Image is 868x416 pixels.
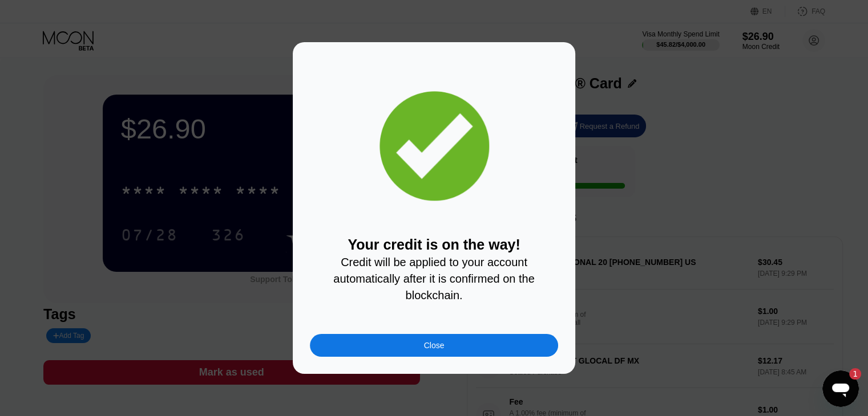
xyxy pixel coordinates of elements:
div: Close [310,334,558,357]
div: Your credit is on the way! [310,236,558,303]
div: Close [424,341,445,350]
iframe: Knapp för att öppna meddelandefönster, 1 oläst meddelande [822,370,859,407]
iframe: Antal olästa meddelanden [838,368,861,380]
span: Credit will be applied to your account automatically after it is confirmed on the blockchain. [333,256,538,301]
